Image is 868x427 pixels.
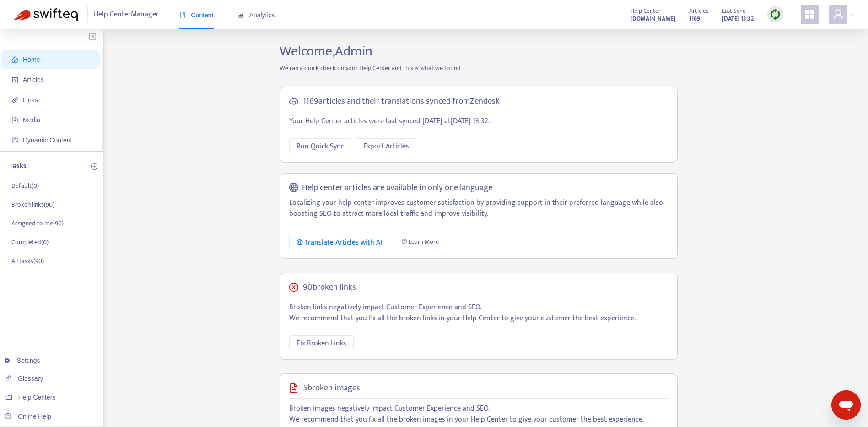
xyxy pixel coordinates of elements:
[12,97,18,103] span: link
[297,237,382,248] div: Translate Articles with AI
[179,11,214,19] span: Content
[289,335,354,350] button: Fix Broken Links
[631,14,675,24] strong: [DOMAIN_NAME]
[273,63,685,73] p: We ran a quick check on your Help Center and this is what we found
[18,394,56,401] span: Help Centers
[303,96,500,107] h5: 1169 articles and their translations synced from Zendesk
[303,282,356,293] h5: 90 broken links
[722,14,754,24] strong: [DATE] 13:32
[289,97,298,106] span: cloud-sync
[23,116,40,124] span: Media
[356,138,416,153] button: Export Articles
[12,56,18,63] span: home
[303,383,360,394] h5: 5 broken images
[831,390,861,420] iframe: Przycisk uruchamiania okna komunikatora, konwersacja w toku
[179,12,186,18] span: book
[9,161,27,172] p: Tasks
[23,56,40,63] span: Home
[689,6,708,16] span: Articles
[94,6,159,23] span: Help Center Manager
[91,163,97,170] span: plus-circle
[409,237,439,247] span: Learn More
[12,77,18,83] span: account-book
[237,12,244,18] span: area-chart
[770,9,781,20] img: sync.dc5367851b00ba804db3.png
[289,302,668,324] p: Broken links negatively impact Customer Experience and SEO. We recommend that you fix all the bro...
[297,338,346,349] span: Fix Broken Links
[237,11,275,19] span: Analytics
[289,197,668,219] p: Localizing your help center improves customer satisfaction by providing support in their preferre...
[12,137,18,143] span: container
[5,357,40,364] a: Settings
[14,8,78,21] img: Swifteq
[23,76,44,83] span: Articles
[289,183,298,193] span: global
[280,40,372,63] span: Welcome, Admin
[12,117,18,123] span: file-image
[689,14,700,24] strong: 1169
[289,138,351,153] button: Run Quick Sync
[289,283,298,292] span: close-circle
[11,181,39,191] p: Default ( 0 )
[289,235,389,249] button: Translate Articles with AI
[11,256,44,266] p: All tasks ( 90 )
[11,237,49,247] p: Completed ( 0 )
[804,9,815,20] span: appstore
[394,235,446,249] a: Learn More
[722,6,745,16] span: Last Sync
[5,375,43,382] a: Glossary
[23,137,72,144] span: Dynamic Content
[11,200,54,209] p: Broken links ( 90 )
[631,13,675,24] a: [DOMAIN_NAME]
[289,383,298,393] span: file-image
[297,141,344,152] span: Run Quick Sync
[363,141,409,152] span: Export Articles
[23,96,38,104] span: Links
[11,219,64,228] p: Assigned to me ( 90 )
[302,183,492,193] h5: Help center articles are available in only one language
[833,9,844,20] span: user
[5,413,51,420] a: Online Help
[631,6,661,16] span: Help Center
[289,116,668,127] p: Your Help Center articles were last synced [DATE] at [DATE] 13:32 .
[289,403,668,425] p: Broken images negatively impact Customer Experience and SEO. We recommend that you fix all the br...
